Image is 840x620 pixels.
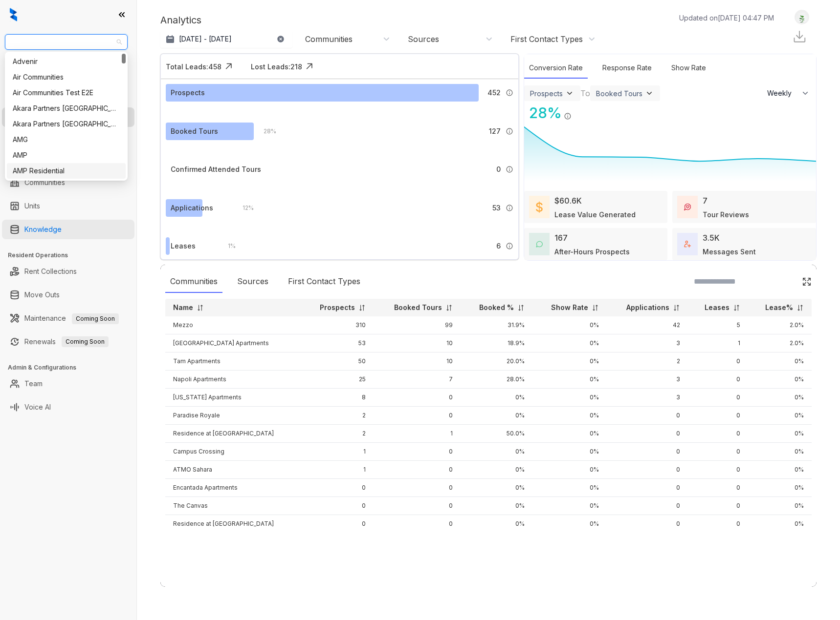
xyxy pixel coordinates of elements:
span: 452 [487,87,501,98]
div: Communities [165,270,222,293]
td: 0 [302,479,374,497]
img: Info [506,242,513,250]
td: 0% [461,515,532,533]
td: ATMO Sahara [165,461,302,479]
img: sorting [517,304,525,311]
td: 18.9% [461,334,532,352]
td: 0 [374,407,461,425]
td: 20.0% [461,352,532,371]
td: 0 [607,461,688,479]
div: To [580,87,590,99]
img: sorting [197,304,204,311]
td: [GEOGRAPHIC_DATA] Apartments [165,334,302,352]
td: 0% [532,479,607,497]
img: AfterHoursConversations [536,241,543,248]
td: 0 [688,515,748,533]
td: 1 [374,425,461,443]
img: sorting [358,304,366,311]
div: Sources [232,270,273,293]
td: 0% [748,479,812,497]
img: sorting [733,304,740,311]
div: Akara Partners Phoenix [7,116,126,132]
div: Booked Tours [596,89,642,98]
td: 0 [302,497,374,515]
a: Units [24,196,40,216]
td: 2.0% [748,316,812,334]
img: sorting [592,304,599,311]
td: 31.9% [461,316,532,334]
img: Info [506,89,513,97]
div: 28 % [524,102,562,124]
button: Weekly [761,84,816,102]
button: [DATE] - [DATE] [160,30,292,48]
td: 0% [532,407,607,425]
li: Collections [2,131,134,150]
td: 0% [748,461,812,479]
img: UserAvatar [795,12,809,22]
div: Tour Reviews [703,209,749,220]
td: 0% [461,497,532,515]
div: Conversion Rate [524,58,588,79]
img: Info [506,165,513,173]
td: 0 [688,407,748,425]
div: AMP [13,150,120,161]
div: Show Rate [666,58,711,79]
td: 0% [461,461,532,479]
div: AMP Residential [13,165,120,176]
td: [US_STATE] Apartments [165,389,302,407]
li: Maintenance [2,309,134,328]
span: Weekly [767,88,797,98]
td: 0% [532,371,607,389]
div: Air Communities [7,69,126,85]
p: Applications [626,303,669,312]
span: Coming Soon [62,336,109,347]
p: Prospects [320,303,355,312]
img: Info [506,204,513,212]
div: Prospects [171,87,205,98]
div: Response Rate [597,58,657,79]
div: 7 [703,195,707,207]
td: 53 [302,334,374,352]
a: Knowledge [24,220,62,239]
td: 5 [688,316,748,334]
div: First Contact Types [283,270,365,293]
img: Download [792,29,807,44]
td: 0% [748,515,812,533]
td: 0 [688,479,748,497]
li: Leasing [2,107,134,127]
img: Click Icon [802,277,812,287]
a: RenewalsComing Soon [24,332,109,351]
span: AMG [11,35,122,49]
td: 0 [688,352,748,371]
td: 3 [607,389,688,407]
div: Advenir [7,54,126,69]
td: 50.0% [461,425,532,443]
td: Residence at [GEOGRAPHIC_DATA] [165,425,302,443]
td: 0% [532,316,607,334]
div: Advenir [13,56,120,67]
div: Communities [305,34,353,44]
li: Knowledge [2,220,134,239]
div: 28 % [254,126,276,137]
div: Confirmed Attended Tours [171,164,261,175]
li: Renewals [2,332,134,351]
td: Encantada Apartments [165,479,302,497]
span: 53 [492,203,501,213]
td: 0% [461,443,532,461]
a: Move Outs [24,285,60,305]
td: 0 [374,461,461,479]
p: Name [173,303,193,312]
td: 0% [461,407,532,425]
td: 7 [374,371,461,389]
div: Akara Partners Nashville [7,101,126,116]
p: Updated on [DATE] 04:47 PM [679,13,774,23]
td: 0% [532,352,607,371]
span: 0 [496,164,501,175]
img: Click Icon [221,59,236,74]
td: 2 [302,407,374,425]
td: 50 [302,352,374,371]
td: 2 [607,352,688,371]
div: Total Leads: 458 [166,62,221,72]
td: 0% [748,407,812,425]
td: 0% [532,515,607,533]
